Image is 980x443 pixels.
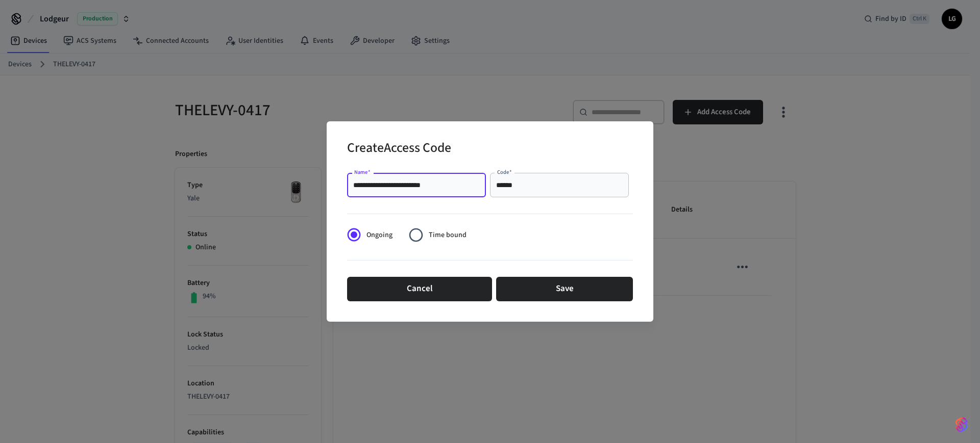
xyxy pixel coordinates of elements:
label: Name [354,168,371,176]
button: Save [496,277,633,301]
h2: Create Access Code [347,134,451,165]
label: Code [497,168,512,176]
span: Time bound [429,230,467,241]
button: Cancel [347,277,492,301]
span: Ongoing [366,230,393,241]
img: SeamLogoGradient.69752ec5.svg [955,416,968,433]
